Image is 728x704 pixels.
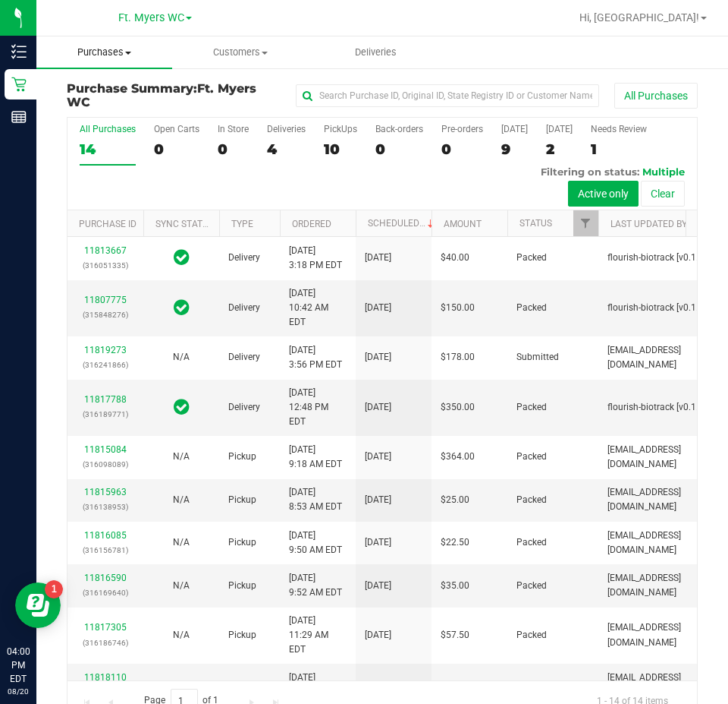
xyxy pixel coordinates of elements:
[365,450,391,464] span: [DATE]
[174,247,190,268] span: In Sync
[441,678,469,693] span: $58.00
[441,493,469,507] span: $25.00
[607,301,706,315] span: flourish-biotrack [v0.1.0]
[231,219,253,229] a: Type
[84,345,127,355] a: 11819273
[501,140,528,158] div: 9
[77,636,134,650] p: (316186746)
[154,124,199,134] div: Open Carts
[84,573,127,583] a: 11816590
[79,219,136,229] a: Purchase ID
[365,678,391,693] span: [DATE]
[77,258,134,273] p: (316051335)
[173,451,190,462] span: Not Applicable
[173,628,190,642] button: N/A
[228,579,256,593] span: Pickup
[289,671,342,699] span: [DATE] 1:16 PM EDT
[7,645,30,686] p: 04:00 PM EDT
[173,450,190,464] button: N/A
[365,301,391,315] span: [DATE]
[228,400,260,415] span: Delivery
[77,358,134,372] p: (316241866)
[77,457,134,472] p: (316098089)
[173,494,190,505] span: Not Applicable
[289,614,347,658] span: [DATE] 11:29 AM EDT
[267,140,306,158] div: 4
[84,530,127,541] a: 11816085
[155,219,214,229] a: Sync Status
[591,140,647,158] div: 1
[45,580,63,598] iframe: Resource center unread badge
[516,400,547,415] span: Packed
[77,407,134,421] p: (316189771)
[610,219,687,229] a: Last Updated By
[516,535,547,550] span: Packed
[516,301,547,315] span: Packed
[84,394,127,405] a: 11817788
[228,535,256,550] span: Pickup
[11,77,27,92] inline-svg: Retail
[516,450,547,464] span: Packed
[568,181,639,207] button: Active only
[441,450,475,464] span: $364.00
[77,500,134,514] p: (316138953)
[441,400,475,415] span: $350.00
[501,124,528,134] div: [DATE]
[289,485,342,514] span: [DATE] 8:53 AM EDT
[80,124,136,134] div: All Purchases
[84,487,127,497] a: 11815963
[591,124,647,134] div: Needs Review
[118,11,184,24] span: Ft. Myers WC
[519,218,552,229] a: Status
[174,297,190,318] span: In Sync
[441,251,469,265] span: $40.00
[516,579,547,593] span: Packed
[541,166,639,178] span: Filtering on status:
[441,579,469,593] span: $35.00
[365,251,391,265] span: [DATE]
[368,218,437,229] a: Scheduled
[441,124,483,134] div: Pre-orders
[173,350,190,365] button: N/A
[365,400,391,415] span: [DATE]
[228,251,260,265] span: Delivery
[228,350,260,365] span: Delivery
[579,11,699,24] span: Hi, [GEOGRAPHIC_DATA]!
[77,586,134,600] p: (316169640)
[11,44,27,59] inline-svg: Inventory
[173,535,190,550] button: N/A
[228,493,256,507] span: Pickup
[365,493,391,507] span: [DATE]
[516,678,547,693] span: Packed
[228,628,256,642] span: Pickup
[289,343,342,372] span: [DATE] 3:56 PM EDT
[36,46,172,59] span: Purchases
[228,450,256,464] span: Pickup
[7,686,30,697] p: 08/20
[642,166,685,178] span: Multiple
[375,124,423,134] div: Back-orders
[154,140,199,158] div: 0
[77,308,134,322] p: (315848276)
[15,582,61,628] iframe: Resource center
[173,678,190,693] button: N/A
[218,140,249,158] div: 0
[641,181,685,207] button: Clear
[365,350,391,365] span: [DATE]
[573,210,598,236] a: Filter
[289,286,347,330] span: [DATE] 10:42 AM EDT
[441,350,475,365] span: $178.00
[173,680,190,690] span: Not Applicable
[289,386,347,430] span: [DATE] 12:48 PM EDT
[296,84,599,107] input: Search Purchase ID, Original ID, State Registry ID or Customer Name...
[228,301,260,315] span: Delivery
[173,580,190,591] span: Not Applicable
[267,124,306,134] div: Deliveries
[289,529,342,557] span: [DATE] 9:50 AM EDT
[614,83,698,109] button: All Purchases
[289,443,342,472] span: [DATE] 9:18 AM EDT
[292,219,331,229] a: Ordered
[365,579,391,593] span: [DATE]
[218,124,249,134] div: In Store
